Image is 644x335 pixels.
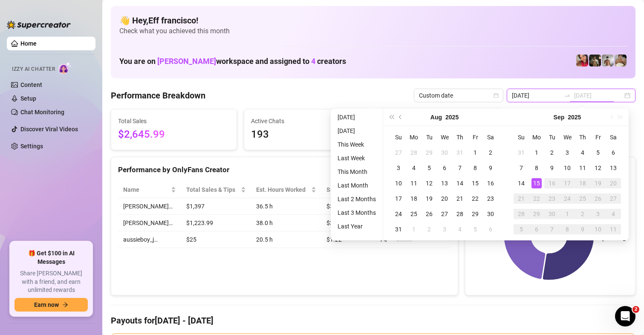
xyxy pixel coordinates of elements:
[589,55,601,66] img: Tony
[251,127,363,143] span: 193
[562,224,572,234] div: 8
[593,193,603,204] div: 26
[393,163,404,173] div: 3
[20,40,37,47] a: Home
[439,178,450,188] div: 13
[590,191,606,206] td: 2025-09-26
[422,206,437,222] td: 2025-08-26
[529,160,544,176] td: 2025-09-08
[578,224,588,234] div: 9
[334,194,379,204] li: Last 2 Months
[483,176,498,191] td: 2025-08-16
[483,160,498,176] td: 2025-08-09
[554,109,565,126] button: Choose a month
[547,209,557,219] div: 30
[615,55,627,66] img: Aussieboy_jfree
[123,185,169,194] span: Name
[20,143,43,150] a: Settings
[452,160,468,176] td: 2025-08-07
[483,206,498,222] td: 2025-08-30
[251,215,321,231] td: 38.0 h
[575,160,590,176] td: 2025-09-11
[391,145,406,160] td: 2025-07-27
[562,178,572,188] div: 17
[118,182,181,198] th: Name
[590,206,606,222] td: 2025-10-03
[406,222,422,237] td: 2025-09-01
[516,147,526,158] div: 31
[514,145,529,160] td: 2025-08-31
[424,193,434,204] div: 19
[485,193,496,204] div: 23
[391,191,406,206] td: 2025-08-17
[118,164,451,176] div: Performance by OnlyFans Creator
[531,163,542,173] div: 8
[396,109,405,126] button: Previous month (PageUp)
[452,222,468,237] td: 2025-09-04
[516,193,526,204] div: 21
[334,208,379,218] li: Last 3 Months
[334,112,379,122] li: [DATE]
[393,178,404,188] div: 10
[560,206,575,222] td: 2025-10-01
[483,145,498,160] td: 2025-08-02
[393,209,404,219] div: 24
[157,57,216,66] span: [PERSON_NAME]
[544,130,560,145] th: Tu
[468,176,483,191] td: 2025-08-15
[119,14,627,26] h4: 👋 Hey, Eff francisco !
[409,193,419,204] div: 18
[575,191,590,206] td: 2025-09-25
[391,222,406,237] td: 2025-08-31
[529,130,544,145] th: Mo
[12,65,55,73] span: Izzy AI Chatter
[468,206,483,222] td: 2025-08-29
[578,163,588,173] div: 11
[406,145,422,160] td: 2025-07-28
[562,209,572,219] div: 1
[606,191,621,206] td: 2025-09-27
[251,116,363,126] span: Active Chats
[516,163,526,173] div: 7
[334,221,379,231] li: Last Year
[439,147,450,158] div: 30
[321,182,375,198] th: Sales / Hour
[409,224,419,234] div: 1
[529,191,544,206] td: 2025-09-22
[118,127,230,143] span: $2,645.99
[560,145,575,160] td: 2025-09-03
[334,139,379,150] li: This Week
[590,130,606,145] th: Fr
[593,147,603,158] div: 5
[455,193,465,204] div: 21
[593,178,603,188] div: 19
[544,206,560,222] td: 2025-09-30
[516,178,526,188] div: 14
[544,176,560,191] td: 2025-09-16
[409,147,419,158] div: 28
[452,206,468,222] td: 2025-08-28
[608,147,618,158] div: 6
[562,147,572,158] div: 3
[514,191,529,206] td: 2025-09-21
[393,147,404,158] div: 27
[562,193,572,204] div: 24
[437,222,452,237] td: 2025-09-03
[578,178,588,188] div: 18
[531,209,542,219] div: 29
[564,92,571,99] span: to
[181,198,251,215] td: $1,397
[512,91,560,100] input: Start date
[606,222,621,237] td: 2025-10-11
[578,147,588,158] div: 4
[483,191,498,206] td: 2025-08-23
[544,160,560,176] td: 2025-09-09
[20,126,78,133] a: Discover Viral Videos
[14,249,88,266] span: 🎁 Get $100 in AI Messages
[529,176,544,191] td: 2025-09-15
[547,163,557,173] div: 9
[514,130,529,145] th: Su
[590,160,606,176] td: 2025-09-12
[590,222,606,237] td: 2025-10-10
[531,178,542,188] div: 15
